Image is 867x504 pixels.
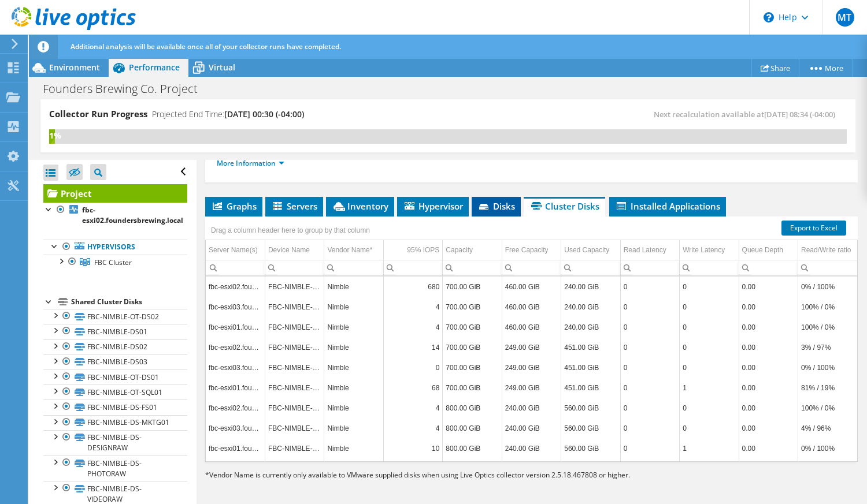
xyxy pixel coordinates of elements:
td: Used Capacity Column [561,240,620,260]
td: Column Read Latency, Value 0 [620,438,679,458]
td: Column Vendor Name*, Value Nimble [324,317,383,337]
td: Column Capacity, Value 700.00 GiB [443,297,502,317]
td: Column Queue Depth, Value 0.00 [739,297,798,317]
td: Column Vendor Name*, Value Nimble [324,438,383,458]
td: Column Device Name, Value FBC-NIMBLE-OT-DS02 [265,317,324,337]
div: Write Latency [683,243,725,257]
td: Column Capacity, Value 700.00 GiB [443,357,502,378]
td: Column Write Latency, Value 0 [680,398,739,418]
a: FBC-NIMBLE-DS-PHOTORAW [43,456,187,481]
div: Read/Write ratio [801,243,851,257]
td: Column Write Latency, Value 0 [680,317,739,337]
td: Column Free Capacity, Value 460.00 GiB [502,277,561,297]
td: Column Used Capacity, Value 560.00 GiB [561,418,620,438]
td: Column Free Capacity, Filter cell [502,260,561,275]
td: Column Read/Write ratio, Value 0% / 100% [798,438,857,458]
td: Column Free Capacity, Value 240.00 GiB [502,398,561,418]
a: fbc-esxi02.foundersbrewing.local [43,203,187,228]
td: Column Used Capacity, Filter cell [561,260,620,275]
div: Device Name [268,243,310,257]
span: Graphs [211,200,257,212]
td: Column Server Name(s), Value fbc-esxi01.foundersbrewing.local [206,378,265,398]
td: Column Used Capacity, Value 572.00 GiB [561,458,620,479]
a: Share [751,59,799,77]
td: Column Capacity, Value 700.00 GiB [443,378,502,398]
td: Column Write Latency, Value 0 [680,357,739,378]
td: Column Free Capacity, Value 249.00 GiB [502,337,561,357]
a: More [799,59,853,77]
a: FBC-NIMBLE-OT-DS01 [43,369,187,384]
td: Column Server Name(s), Value fbc-esxi03.foundersbrewing.local [206,357,265,378]
td: Column 95% IOPS, Value 0 [383,357,442,378]
td: Column Read Latency, Value 0 [620,398,679,418]
td: Column Capacity, Filter cell [443,260,502,275]
span: Vendor Name is currently only available to VMware supplied disks when using Live Optics collector... [209,470,630,480]
td: Read/Write ratio Column [798,240,857,260]
a: FBC-NIMBLE-DS01 [43,324,187,339]
a: FBC-NIMBLE-DS-MKTG01 [43,415,187,430]
td: Column Read/Write ratio, Value 100% / 0% [798,317,857,337]
td: Column Read Latency, Filter cell [620,260,679,275]
td: Column Write Latency, Value 0 [680,277,739,297]
td: Column 95% IOPS, Value 4 [383,297,442,317]
td: Server Name(s) Column [206,240,265,260]
td: Column Free Capacity, Value 240.00 GiB [502,418,561,438]
a: Project [43,184,187,203]
span: Inventory [332,200,388,212]
td: Column Write Latency, Value 0 [680,337,739,357]
td: Column Server Name(s), Value fbc-esxi01.foundersbrewing.local [206,317,265,337]
td: Column Server Name(s), Value fbc-esxi01.foundersbrewing.local [206,438,265,458]
td: Column Read/Write ratio, Value 4% / 96% [798,418,857,438]
td: Column Vendor Name*, Filter cell [324,260,383,275]
td: Column Read/Write ratio, Value 81% / 19% [798,378,857,398]
span: Disks [477,200,515,212]
td: Column Server Name(s), Filter cell [206,260,265,275]
td: Column Capacity, Value 700.00 GiB [443,317,502,337]
td: Column Device Name, Value FBC-NIMBLE-DS02 [265,418,324,438]
div: Read Latency [624,243,666,257]
span: Additional analysis will be available once all of your collector runs have completed. [71,42,341,51]
div: Free Capacity [505,243,549,257]
h4: Projected End Time: [152,108,304,121]
span: Servers [271,200,317,212]
td: Column Read/Write ratio, Value 0% / 100% [798,357,857,378]
td: Column 95% IOPS, Value 10 [383,438,442,458]
td: Column Used Capacity, Value 240.00 GiB [561,317,620,337]
td: Column Device Name, Value FBC-NIMBLE-DS02 [265,438,324,458]
td: Column Read Latency, Value 0 [620,277,679,297]
div: Used Capacity [564,243,609,257]
a: FBC-NIMBLE-DS-FS01 [43,400,187,415]
td: Column Queue Depth, Value 0.00 [739,378,798,398]
td: Column Vendor Name*, Value Nimble [324,297,383,317]
span: [DATE] 08:34 (-04:00) [764,109,835,120]
td: Column Queue Depth, Value 0.00 [739,398,798,418]
td: Column Free Capacity, Value 249.00 GiB [502,378,561,398]
td: Vendor Name* Column [324,240,383,260]
span: Installed Applications [615,200,720,212]
td: Column Server Name(s), Value fbc-esxi02.foundersbrewing.local [206,277,265,297]
td: Column 95% IOPS, Value 4 [383,398,442,418]
td: Column Device Name, Filter cell [265,260,324,275]
td: Column Used Capacity, Value 560.00 GiB [561,398,620,418]
td: Column Free Capacity, Value 460.00 GiB [502,317,561,337]
td: Column Server Name(s), Value fbc-esxi03.foundersbrewing.local [206,418,265,438]
a: More Information [217,158,284,168]
td: Column Used Capacity, Value 451.00 GiB [561,337,620,357]
td: Column Capacity, Value 800.00 GiB [443,438,502,458]
div: Shared Cluster Disks [71,295,187,309]
a: FBC-NIMBLE-OT-DS02 [43,309,187,324]
td: Column Used Capacity, Value 451.00 GiB [561,357,620,378]
td: Column Device Name, Value FBC-NIMBLE-OT-DS02 [265,277,324,297]
td: Column 95% IOPS, Value 21 [383,458,442,479]
td: Read Latency Column [620,240,679,260]
a: FBC-NIMBLE-OT-SQL01 [43,384,187,400]
td: Column Queue Depth, Value 0.00 [739,277,798,297]
td: Column 95% IOPS, Filter cell [383,260,442,275]
td: Column Free Capacity, Value 460.00 GiB [502,297,561,317]
td: Column Server Name(s), Value fbc-esxi02.foundersbrewing.local [206,398,265,418]
td: Column Queue Depth, Filter cell [739,260,798,275]
span: MT [836,8,854,27]
td: Column Vendor Name*, Value Nimble [324,418,383,438]
td: Column 95% IOPS, Value 4 [383,317,442,337]
td: Column Read/Write ratio, Value 100% / 0% [798,398,857,418]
